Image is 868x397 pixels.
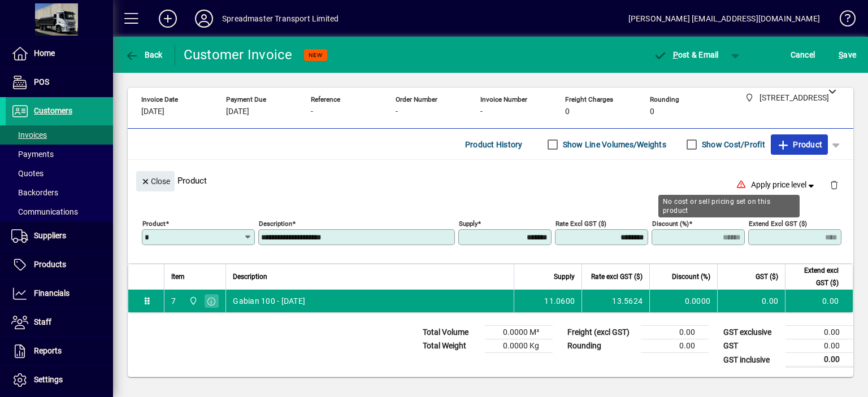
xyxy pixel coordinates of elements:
[555,220,606,228] mat-label: Rate excl GST ($)
[791,46,815,64] span: Cancel
[628,10,820,28] div: [PERSON_NAME] [EMAIL_ADDRESS][DOMAIN_NAME]
[649,290,717,312] td: 0.0000
[700,139,765,150] label: Show Cost/Profit
[788,45,818,65] button: Cancel
[6,125,113,145] a: Invoices
[136,171,175,191] button: Close
[309,51,323,59] span: NEW
[652,220,689,228] mat-label: Discount (%)
[186,8,222,29] button: Profile
[417,326,485,339] td: Total Volume
[6,337,113,365] a: Reports
[150,8,186,29] button: Add
[718,326,785,339] td: GST exclusive
[785,290,853,312] td: 0.00
[650,107,654,116] span: 0
[465,136,523,154] span: Product History
[6,40,113,68] a: Home
[133,176,177,186] app-page-header-button: Close
[751,179,817,191] span: Apply price level
[544,295,575,307] span: 11.0600
[222,10,338,28] div: Spreadmaster Transport Limited
[233,295,305,307] span: Gabian 100 - [DATE]
[6,222,113,250] a: Suppliers
[171,295,176,307] div: 7
[34,346,62,355] span: Reports
[171,271,185,283] span: Item
[480,107,483,116] span: -
[459,220,478,228] mat-label: Supply
[6,280,113,308] a: Financials
[34,289,70,298] span: Financials
[6,145,113,164] a: Payments
[34,49,55,58] span: Home
[785,353,853,367] td: 0.00
[141,107,164,116] span: [DATE]
[821,171,848,198] button: Delete
[771,134,828,155] button: Product
[756,271,778,283] span: GST ($)
[34,77,49,86] span: POS
[747,175,821,195] button: Apply price level
[718,339,785,353] td: GST
[776,136,822,154] span: Product
[34,317,51,326] span: Staff
[653,50,719,59] span: ost & Email
[673,50,678,59] span: P
[792,264,839,289] span: Extend excl GST ($)
[233,271,267,283] span: Description
[184,46,293,64] div: Customer Invoice
[836,45,859,65] button: Save
[821,180,848,190] app-page-header-button: Delete
[186,295,199,307] span: 965 State Highway 2
[122,45,166,65] button: Back
[485,326,553,339] td: 0.0000 M³
[226,107,249,116] span: [DATE]
[6,164,113,183] a: Quotes
[11,169,44,178] span: Quotes
[658,195,800,217] div: No cost or sell pricing set on this product
[839,50,843,59] span: S
[113,45,175,65] app-page-header-button: Back
[561,139,666,150] label: Show Line Volumes/Weights
[311,107,313,116] span: -
[141,172,170,191] span: Close
[648,45,724,65] button: Post & Email
[34,106,72,115] span: Customers
[34,375,63,384] span: Settings
[34,231,66,240] span: Suppliers
[11,207,78,216] span: Communications
[396,107,398,116] span: -
[6,251,113,279] a: Products
[6,366,113,394] a: Settings
[554,271,575,283] span: Supply
[34,260,66,269] span: Products
[717,290,785,312] td: 0.00
[125,50,163,59] span: Back
[128,160,853,201] div: Product
[641,326,709,339] td: 0.00
[589,295,643,307] div: 13.5624
[259,220,292,228] mat-label: Description
[562,326,641,339] td: Freight (excl GST)
[6,68,113,97] a: POS
[11,130,47,139] span: Invoices
[6,308,113,337] a: Staff
[591,271,643,283] span: Rate excl GST ($)
[565,107,570,116] span: 0
[11,188,58,197] span: Backorders
[641,339,709,353] td: 0.00
[6,202,113,221] a: Communications
[562,339,641,353] td: Rounding
[461,134,527,155] button: Product History
[672,271,710,283] span: Discount (%)
[831,2,854,39] a: Knowledge Base
[785,339,853,353] td: 0.00
[417,339,485,353] td: Total Weight
[485,339,553,353] td: 0.0000 Kg
[718,353,785,367] td: GST inclusive
[6,183,113,202] a: Backorders
[839,46,856,64] span: ave
[785,326,853,339] td: 0.00
[11,150,54,159] span: Payments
